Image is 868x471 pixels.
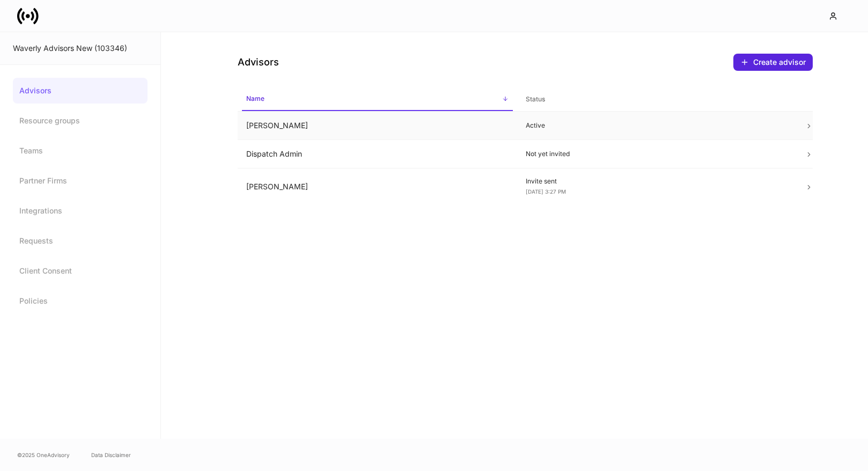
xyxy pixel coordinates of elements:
[526,177,788,186] p: Invite sent
[17,451,70,459] span: © 2025 OneAdvisory
[13,228,148,254] a: Requests
[753,57,806,68] div: Create advisor
[13,198,148,224] a: Integrations
[13,288,148,314] a: Policies
[526,121,788,130] p: Active
[13,138,148,164] a: Teams
[238,112,517,140] td: [PERSON_NAME]
[526,188,566,195] span: [DATE] 3:27 PM
[733,54,813,71] button: Create advisor
[526,94,545,104] h6: Status
[13,168,148,194] a: Partner Firms
[238,140,517,168] td: Dispatch Admin
[526,150,788,158] p: Not yet invited
[521,89,792,111] span: Status
[13,43,148,54] div: Waverly Advisors New (103346)
[13,108,148,134] a: Resource groups
[13,78,148,104] a: Advisors
[246,93,264,104] h6: Name
[238,168,517,205] td: [PERSON_NAME]
[91,451,131,459] a: Data Disclaimer
[242,88,513,111] span: Name
[238,56,279,69] h4: Advisors
[13,258,148,284] a: Client Consent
